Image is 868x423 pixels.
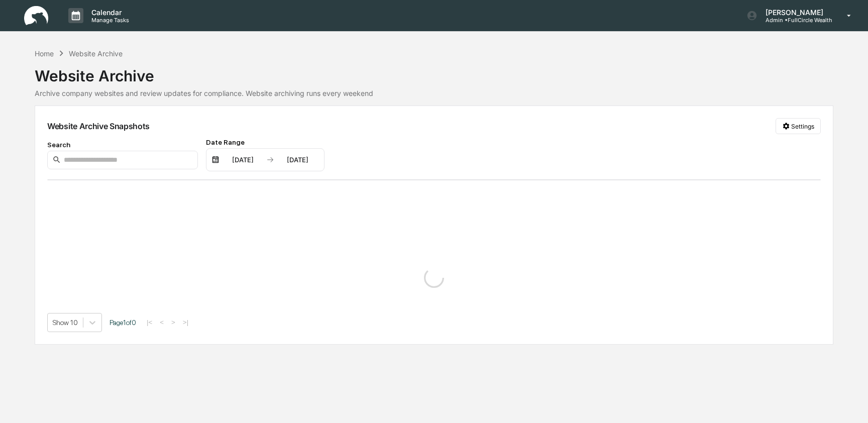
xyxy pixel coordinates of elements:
img: logo [24,6,48,26]
div: [DATE] [222,156,264,164]
button: Settings [776,118,821,134]
img: arrow right [266,156,274,164]
div: Home [35,49,54,58]
div: Search [47,141,198,149]
div: Website Archive [35,59,833,85]
div: Archive company websites and review updates for compliance. Website archiving runs every weekend [35,89,833,97]
div: Website Archive Snapshots [47,121,150,131]
p: Calendar [83,8,134,17]
div: Date Range [206,138,324,146]
div: [DATE] [276,156,319,164]
div: Website Archive [69,49,123,58]
p: Admin • FullCircle Wealth [757,17,832,24]
span: Page 1 of 0 [110,319,136,327]
button: < [157,318,167,327]
p: [PERSON_NAME] [757,8,832,17]
img: calendar [211,156,220,164]
button: |< [144,318,155,327]
button: >| [180,318,191,327]
button: > [168,318,178,327]
p: Manage Tasks [83,17,134,24]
